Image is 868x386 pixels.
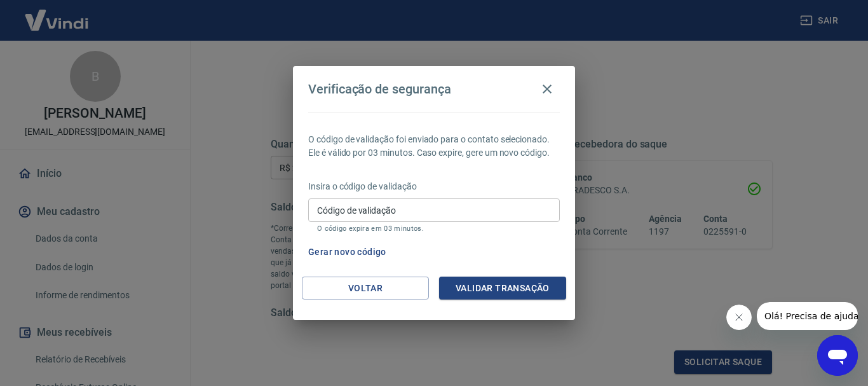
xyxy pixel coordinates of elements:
h4: Verificação de segurança [308,81,451,97]
p: Insira o código de validação [308,180,560,193]
button: Voltar [302,277,429,300]
p: O código expira em 03 minutos. [317,224,551,233]
span: Olá! Precisa de ajuda? [8,9,107,19]
button: Validar transação [439,277,566,300]
iframe: Mensagem da empresa [757,302,858,330]
p: O código de validação foi enviado para o contato selecionado. Ele é válido por 03 minutos. Caso e... [308,133,560,160]
iframe: Botão para abrir a janela de mensagens [817,335,858,376]
iframe: Fechar mensagem [726,305,752,330]
button: Gerar novo código [303,240,391,264]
